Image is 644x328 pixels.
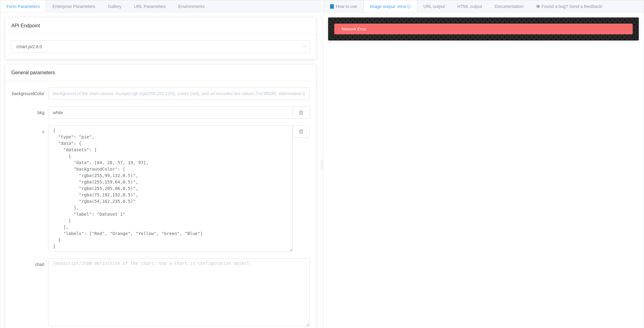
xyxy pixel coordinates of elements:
[11,70,55,75] span: General parameters
[11,87,48,100] label: backgroundColor
[134,4,166,9] span: URL Parameters
[11,41,310,53] input: Select
[536,4,603,9] span: 🕷 Found a bug? Send a feedback!
[48,106,293,119] input: Background of the chart canvas. Accepts rgb (rgb(255,255,120)), colors (red), and url-encoded hex...
[395,4,411,9] span: - error
[52,4,95,9] span: Enterprise Parameters
[329,4,357,9] span: 📘 How to use
[495,4,524,9] span: Documentation
[11,23,40,28] span: API Endpoint
[11,258,48,271] label: chart
[11,106,48,119] label: bkg
[6,4,40,9] span: Form Parameters
[457,4,482,9] span: HTML output
[11,125,48,138] label: c
[108,4,121,9] span: Gallery
[48,87,310,100] input: Background of the chart canvas. Accepts rgb (rgb(255,255,120)), colors (red), and url-encoded hex...
[423,4,445,9] span: URL output
[178,4,205,9] span: Environments
[342,27,366,31] span: Network Error
[370,4,411,9] span: Image output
